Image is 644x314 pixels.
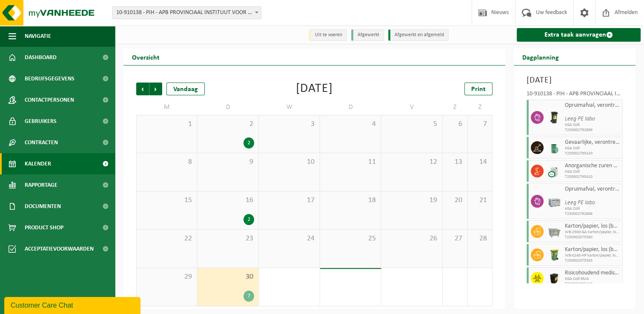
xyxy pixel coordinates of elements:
[202,196,254,205] span: 16
[565,253,620,258] span: WB-0240-HP karton/papier, los (bedrijven)
[565,277,620,282] span: KGA Colli RMA
[386,234,438,243] span: 26
[25,196,61,217] span: Documenten
[112,6,261,19] span: 10-910138 - PIH - APB PROVINCIAAL INSTITUUT VOOR HYGIENE - ANTWERPEN
[263,196,315,205] span: 17
[447,120,463,129] span: 6
[565,128,620,133] span: T250002792869
[25,132,58,153] span: Contracten
[202,120,254,129] span: 2
[4,295,142,314] iframe: chat widget
[202,272,254,282] span: 30
[548,165,561,177] img: LP-LD-CU
[25,217,63,238] span: Product Shop
[141,157,193,167] span: 8
[309,29,347,41] li: Uit te voeren
[136,100,197,115] td: M
[25,47,57,68] span: Dashboard
[565,246,620,253] span: Karton/papier, los (bedrijven)
[259,100,320,115] td: W
[565,186,620,193] span: Opruimafval, verontreinigd met diverse gevaarlijke afvalstoffen
[296,83,333,95] div: [DATE]
[386,196,438,205] span: 19
[565,151,620,156] span: T250002795420
[565,270,620,277] span: Risicohoudend medisch afval
[197,100,259,115] td: D
[386,157,438,167] span: 12
[565,146,620,151] span: KGA Colli
[527,91,623,100] div: 10-910138 - PIH - APB PROVINCIAAL INSTITUUT VOOR HYGIENE - [GEOGRAPHIC_DATA]
[202,234,254,243] span: 23
[443,100,468,115] td: Z
[447,157,463,167] span: 13
[565,211,620,217] span: T250002792868
[166,83,205,95] div: Vandaag
[324,196,377,205] span: 18
[141,120,193,129] span: 1
[565,169,620,174] span: KGA Colli
[514,49,567,65] h2: Dagplanning
[565,223,620,230] span: Karton/papier, los (bedrijven)
[263,234,315,243] span: 24
[565,102,620,109] span: Opruimafval, verontreinigd met diverse gevaarlijke afvalstoffen
[548,248,561,261] img: WB-0240-HPE-GN-50
[25,174,57,196] span: Rapportage
[565,200,595,206] i: Leeg PE labo
[243,291,254,302] div: 7
[324,120,377,129] span: 4
[447,196,463,205] span: 20
[263,157,315,167] span: 10
[565,123,620,128] span: KGA Colli
[243,214,254,225] div: 2
[548,225,561,238] img: WB-2500-GAL-GY-01
[123,49,168,65] h2: Overzicht
[386,120,438,129] span: 5
[25,89,74,111] span: Contactpersonen
[527,74,623,87] h3: [DATE]
[136,83,149,95] span: Vorige
[351,29,384,41] li: Afgewerkt
[243,137,254,148] div: 2
[565,230,620,235] span: WB-2500-GA karton/papier, los (bedrijven)
[447,234,463,243] span: 27
[263,120,315,129] span: 3
[472,157,488,167] span: 14
[25,68,74,89] span: Bedrijfsgegevens
[25,111,57,132] span: Gebruikers
[320,100,381,115] td: D
[517,28,641,42] a: Extra taak aanvragen
[565,139,620,146] span: Gevaarlijke, verontreinigde grond
[25,238,94,260] span: Acceptatievoorwaarden
[548,195,561,208] img: PB-LB-0680-HPE-GY-11
[472,120,488,129] span: 7
[472,196,488,205] span: 21
[565,174,620,180] span: T250002795420
[548,272,561,285] img: LP-SB-00050-HPE-51
[472,234,488,243] span: 28
[565,163,620,169] span: Anorganische zuren vloeibaar in kleinverpakking
[565,282,620,287] span: T250002795418
[25,26,51,47] span: Navigatie
[141,234,193,243] span: 22
[25,153,51,174] span: Kalender
[565,116,595,122] i: Leeg PE labo
[324,234,377,243] span: 25
[471,86,486,93] span: Print
[324,157,377,167] span: 11
[149,83,162,95] span: Volgende
[548,111,561,124] img: WB-0240-HPE-BK-01
[548,141,561,154] img: PB-OT-0200-MET-00-02
[464,83,492,95] a: Print
[565,235,620,240] span: T250002075560
[565,206,620,211] span: KGA Colli
[381,100,443,115] td: V
[141,272,193,282] span: 29
[141,196,193,205] span: 15
[388,29,449,41] li: Afgewerkt en afgemeld
[202,157,254,167] span: 9
[468,100,493,115] td: Z
[565,258,620,263] span: T250002075563
[113,7,261,19] span: 10-910138 - PIH - APB PROVINCIAAL INSTITUUT VOOR HYGIENE - ANTWERPEN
